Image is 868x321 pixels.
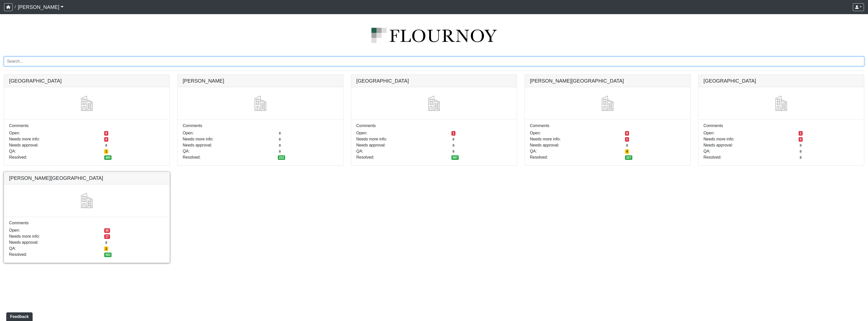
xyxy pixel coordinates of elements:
[13,2,18,12] span: /
[18,2,64,12] a: [PERSON_NAME]
[4,311,34,321] iframe: Ybug feedback widget
[4,28,864,43] img: logo
[4,57,864,66] input: Search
